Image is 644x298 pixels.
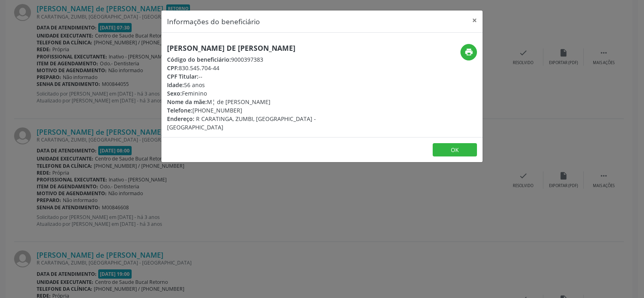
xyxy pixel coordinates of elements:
[167,98,207,106] span: Nome da mãe:
[167,81,184,89] span: Idade:
[167,64,179,72] span: CPF:
[167,72,370,81] div: --
[167,16,260,27] h5: Informações do beneficiário
[167,73,198,80] span: CPF Titular:
[167,90,182,97] span: Sexo:
[460,44,477,60] button: print
[167,64,370,72] div: 830.545.704-44
[167,115,194,123] span: Endereço:
[167,81,370,89] div: 56 anos
[167,55,370,64] div: 9000397383
[167,44,370,52] h5: [PERSON_NAME] de [PERSON_NAME]
[167,89,370,98] div: Feminino
[167,56,231,63] span: Código do beneficiário:
[167,106,192,114] span: Telefone:
[167,98,370,106] div: M¦ de [PERSON_NAME]
[464,48,473,56] i: print
[466,10,483,30] button: Close
[167,106,370,115] div: [PHONE_NUMBER]
[433,143,477,157] button: OK
[167,115,316,131] span: R CARATINGA, ZUMBI, [GEOGRAPHIC_DATA] - [GEOGRAPHIC_DATA]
